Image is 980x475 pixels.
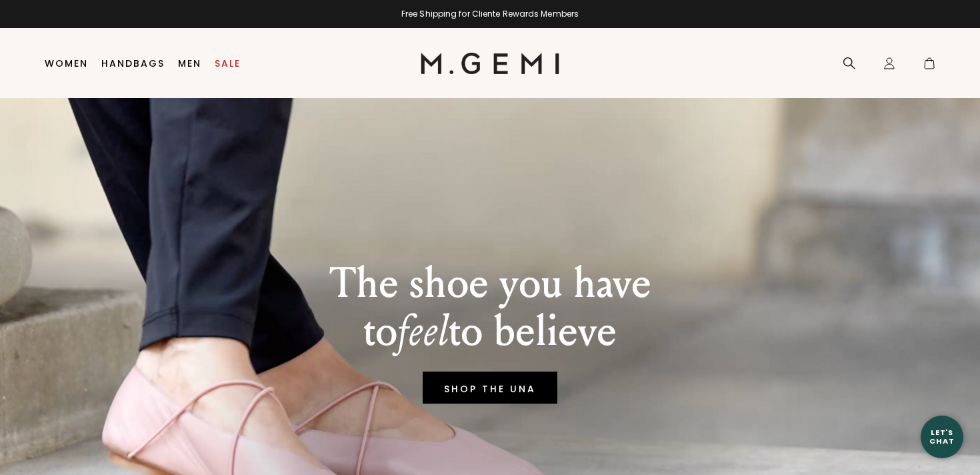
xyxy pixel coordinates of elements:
[329,308,651,356] p: to to believe
[178,58,201,69] a: Men
[421,53,560,74] img: M.Gemi
[45,58,88,69] a: Women
[423,372,557,404] a: SHOP THE UNA
[215,58,241,69] a: Sale
[921,428,963,445] div: Let's Chat
[101,58,165,69] a: Handbags
[397,306,449,357] em: feel
[329,260,651,308] p: The shoe you have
